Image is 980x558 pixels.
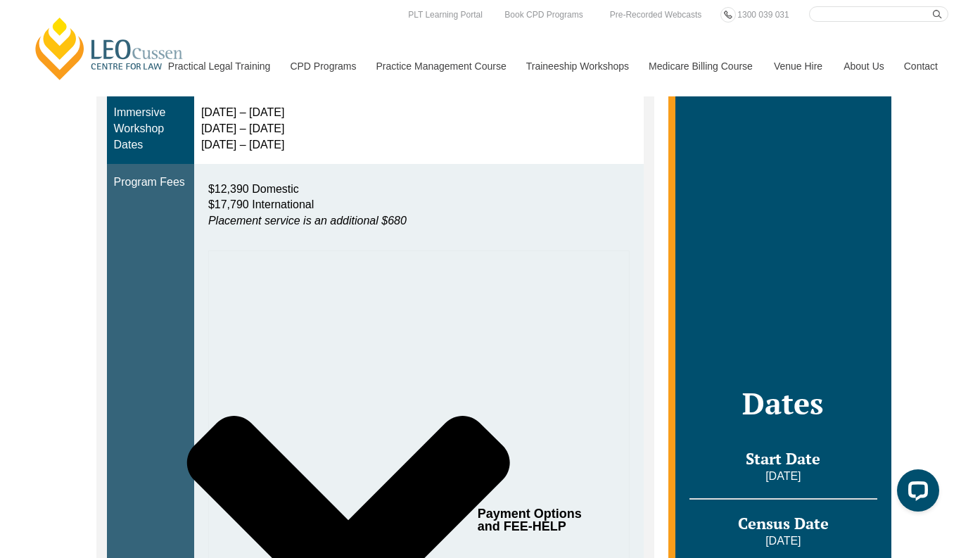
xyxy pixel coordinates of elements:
a: [PERSON_NAME] Centre for Law [32,15,187,82]
span: $17,790 International [208,198,314,210]
a: PLT Learning Portal [405,7,486,23]
a: 1300 039 031 [734,7,792,23]
span: Census Date [738,513,829,533]
span: $12,390 Domestic [208,183,299,195]
a: Medicare Billing Course [638,36,763,96]
span: 1300 039 031 [737,10,789,20]
a: Practical Legal Training [158,36,280,96]
div: Program Fees [114,175,187,191]
a: CPD Programs [279,36,365,96]
a: Pre-Recorded Webcasts [606,7,706,23]
a: Book CPD Programs [501,7,586,23]
a: Contact [893,36,948,96]
h2: Dates [689,386,877,421]
a: About Us [833,36,893,96]
p: [DATE] [689,469,877,484]
a: Venue Hire [763,36,833,96]
p: [DATE] [689,533,877,549]
a: Traineeship Workshops [516,36,638,96]
a: Practice Management Course [366,36,516,96]
em: Placement service is an additional $680 [208,215,407,227]
span: Start Date [746,448,820,469]
div: [DATE] – [DATE] [DATE] – [DATE] [DATE] – [DATE] [201,105,637,153]
div: Immersive Workshop Dates [114,105,187,153]
iframe: LiveChat chat widget [886,464,945,523]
